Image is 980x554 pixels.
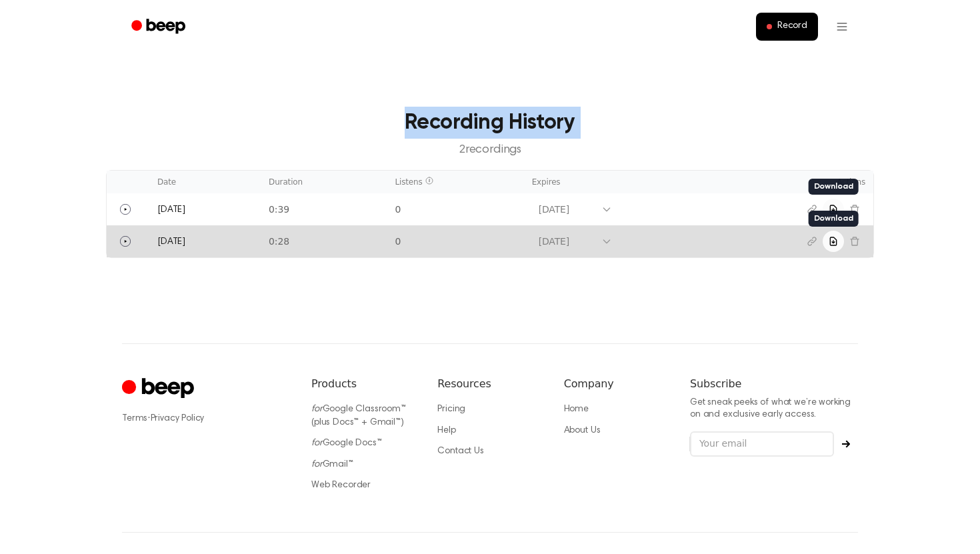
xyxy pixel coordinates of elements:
button: Download recording [823,199,844,220]
p: 2 recording s [127,141,853,159]
i: for [311,439,323,448]
a: forGmail™ [311,460,353,469]
th: Date [149,171,261,193]
a: Cruip [122,376,197,402]
td: 0:28 [261,225,387,257]
th: Actions [767,171,873,193]
div: [DATE] [539,203,595,217]
button: Open menu [826,11,858,43]
button: Subscribe [834,440,858,448]
a: forGoogle Docs™ [311,439,382,448]
td: 0 [387,193,523,225]
h3: Recording History [127,107,853,139]
span: Listen count reflects other listeners and records at most one play per listener per hour. It excl... [425,177,433,185]
button: Play [115,199,136,220]
th: Duration [261,171,387,193]
a: Contact Us [437,447,483,456]
button: Copy link [801,231,823,252]
i: for [311,460,323,469]
button: Copy link [801,199,823,220]
span: [DATE] [157,205,185,215]
button: Download recording [823,231,844,252]
th: Expires [524,171,767,193]
h6: Subscribe [690,376,858,392]
a: Home [564,405,589,414]
td: 0 [387,225,523,257]
a: About Us [564,426,601,435]
span: [DATE] [157,237,185,247]
button: Play [115,231,136,252]
td: 0:39 [261,193,387,225]
input: Your email [690,431,834,457]
div: [DATE] [539,235,595,249]
a: Help [437,426,455,435]
h6: Company [564,376,669,392]
button: Record [756,13,818,41]
i: for [311,405,323,414]
a: Beep [122,14,197,40]
a: Web Recorder [311,481,371,490]
h6: Resources [437,376,542,392]
button: Delete recording [844,199,865,220]
p: Get sneak peeks of what we’re working on and exclusive early access. [690,397,858,421]
a: Privacy Policy [151,414,205,423]
button: Delete recording [844,231,865,252]
a: forGoogle Classroom™ (plus Docs™ + Gmail™) [311,405,406,427]
a: Terms [122,414,147,423]
a: Pricing [437,405,465,414]
div: · [122,412,290,425]
h6: Products [311,376,416,392]
span: Record [777,21,807,33]
th: Listens [387,171,523,193]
